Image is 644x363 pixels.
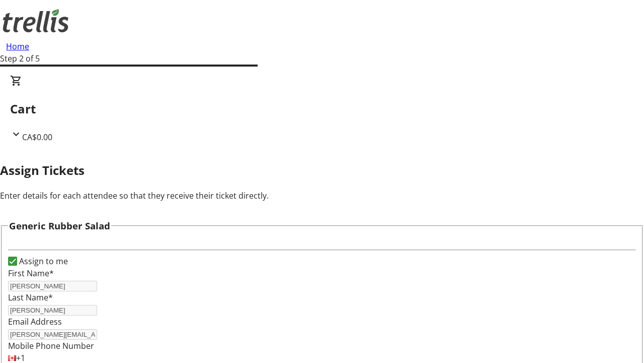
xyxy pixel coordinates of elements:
[8,292,53,303] label: Last Name*
[8,316,62,327] label: Email Address
[10,100,634,118] h2: Cart
[22,132,52,143] span: CA$0.00
[8,340,94,351] label: Mobile Phone Number
[8,268,54,279] label: First Name*
[17,255,68,267] label: Assign to me
[10,75,634,143] div: CartCA$0.00
[9,219,110,233] h3: Generic Rubber Salad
